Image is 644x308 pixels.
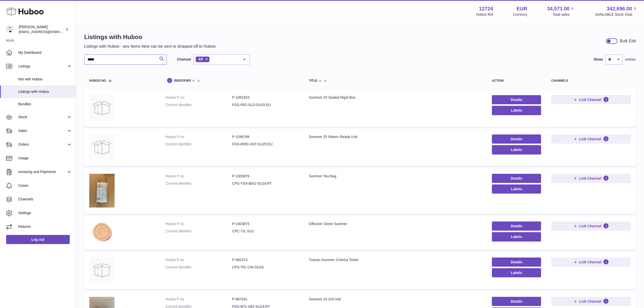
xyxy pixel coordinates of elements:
div: Currency [513,12,527,17]
div: Summer 24 2ml Vial [309,297,482,302]
a: Details [492,174,541,183]
dt: Huboo P no [165,95,232,100]
span: Returns [18,224,72,229]
span: All [198,57,203,61]
span: Link Channel [579,299,601,304]
span: Channels [18,197,72,202]
dt: Huboo P no [165,297,232,302]
span: Usage [18,156,72,161]
img: internalAdmin-12724@internal.huboo.com [6,26,14,33]
button: Labels [492,145,541,154]
div: Huboo Ref [476,12,493,17]
a: 342,696.00 AVAILABLE Stock Total [595,5,638,17]
span: Cases [18,183,72,188]
span: Link Channel [579,97,601,102]
div: Tuscan Summer Cinema Ticket [309,258,482,262]
p: Listings with Huboo - any items here can be sent or dropped off to Huboo. [84,44,217,49]
div: action [492,79,541,82]
dd: FGS-RRD-UNT-SU25:EU [232,142,299,147]
dd: FGS-RIG-SLD-SU25:EU [232,102,299,107]
button: Link Channel [551,297,631,306]
img: Tuscan Summer Cinema Ticket [89,258,115,283]
div: Diffusion Stone Summer [309,221,482,226]
img: Summer 25 Return Ready Unit [89,134,115,160]
span: Invoicing and Payments [18,169,67,174]
span: Stock [18,115,67,119]
dd: CPS-TIC-CIN-SU24 [232,265,299,270]
dt: Current identifier [165,102,232,107]
button: Link Channel [551,95,631,104]
label: Channel [177,57,191,62]
img: Summer 25 Sealed Rigid Box [89,95,115,121]
a: Details [492,95,541,104]
dd: CPS-TEA-BAG-SU24:RT [232,181,299,186]
button: Labels [492,106,541,115]
dt: Huboo P no [165,221,232,226]
span: Link Channel [579,176,601,181]
span: Orders [18,142,67,147]
button: Link Channel [551,258,631,267]
img: Summer Tea Bag [89,174,115,208]
img: Diffusion Stone Summer [89,221,115,244]
span: Not with Huboo [18,77,72,82]
dd: P-987041 [232,297,299,302]
span: Listings with Huboo [18,89,72,94]
span: entries [625,57,636,62]
span: 34,571.00 [547,5,569,12]
dt: Current identifier [165,181,232,186]
button: Labels [492,268,541,277]
div: Summer Tea Bag [309,174,482,179]
a: Details [492,297,541,306]
dd: P-1003875 [232,221,299,226]
button: Link Channel [551,221,631,231]
button: Link Channel [551,174,631,183]
span: 342,696.00 [607,5,632,12]
h1: Listings with Huboo [84,33,217,41]
span: Settings [18,211,72,215]
dt: Huboo P no [165,258,232,262]
a: Log out [6,235,70,244]
strong: EUR [516,5,527,12]
span: identifier [174,79,191,82]
a: Details [492,221,541,231]
span: Sales [18,128,67,133]
div: Summer 25 Sealed Rigid Box [309,95,482,100]
span: AVAILABLE Stock Total [595,12,638,17]
span: Link Channel [579,260,601,264]
dd: P-1046769 [232,134,299,139]
div: [PERSON_NAME] [19,25,64,34]
dd: P-1003876 [232,174,299,179]
button: Link Channel [551,134,631,144]
span: My Dashboard [18,50,72,55]
a: 34,571.00 Total sales [547,5,575,17]
dd: CPC-TIL-SU1 [232,229,299,234]
dt: Current identifier [165,265,232,270]
span: Bundles [18,102,72,107]
dt: Current identifier [165,229,232,234]
span: Link Channel [579,224,601,228]
label: Show [594,57,603,62]
span: Huboo no [89,79,106,82]
span: Link Channel [579,137,601,141]
span: title [309,79,317,82]
button: Labels [492,232,541,241]
button: Labels [492,184,541,194]
a: Details [492,258,541,267]
dt: Huboo P no [165,174,232,179]
span: Total sales [553,12,575,17]
div: Bulk Edit [620,38,636,44]
dd: P-992373 [232,258,299,262]
span: Listings [18,64,67,69]
span: [EMAIL_ADDRESS][DOMAIN_NAME] [19,30,75,34]
dt: Current identifier [165,142,232,147]
dd: P-1051915 [232,95,299,100]
div: channels [551,79,631,82]
strong: 12724 [479,5,493,12]
dt: Huboo P no [165,134,232,139]
div: Summer 25 Return Ready Unit [309,134,482,139]
a: Details [492,134,541,144]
